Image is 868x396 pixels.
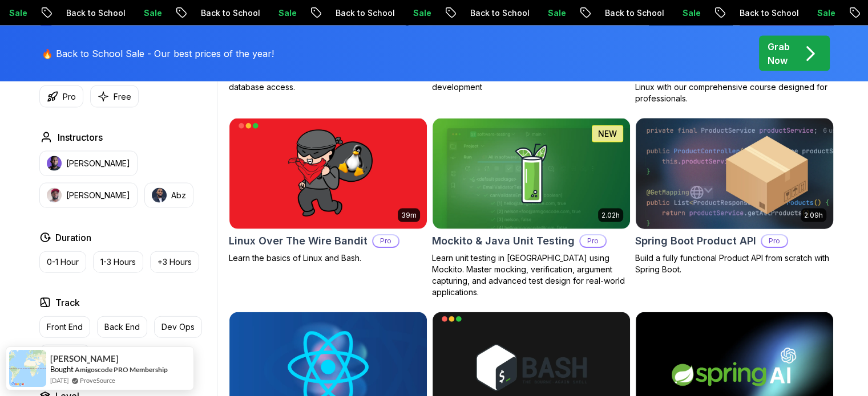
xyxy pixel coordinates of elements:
p: 🔥 Back to School Sale - Our best prices of the year! [42,47,274,60]
p: Build a fully functional Product API from scratch with Spring Boot. [635,252,834,275]
p: Sale [539,7,575,19]
p: NEW [598,128,617,140]
h2: Linux Over The Wire Bandit [229,233,368,249]
button: Back End [97,316,147,338]
button: instructor imgAbz [144,183,193,208]
p: Sale [404,7,441,19]
img: Spring Boot Product API card [631,116,838,231]
p: Sale [269,7,306,19]
p: Kotlin fundamentals for mobile, game, and web development [432,70,631,93]
p: 39m [401,211,417,220]
p: [PERSON_NAME] [66,190,130,201]
p: Grab Now [768,40,790,67]
p: Abz [171,190,186,201]
p: Learn unit testing in [GEOGRAPHIC_DATA] using Mockito. Master mocking, verification, argument cap... [432,252,631,298]
h2: Instructors [58,130,103,144]
span: Bought [50,365,74,374]
p: Back to School [461,7,539,19]
p: Sale [135,7,171,19]
a: Linux Over The Wire Bandit card39mLinux Over The Wire BanditProLearn the basics of Linux and Bash. [229,118,427,264]
a: Spring Boot Product API card2.09hSpring Boot Product APIProBuild a fully functional Product API f... [635,118,834,275]
p: 1-3 Hours [100,256,136,268]
img: Mockito & Java Unit Testing card [433,119,630,229]
p: Back to School [192,7,269,19]
p: Master the advanced concepts and techniques of Linux with our comprehensive course designed for p... [635,70,834,104]
span: [DATE] [50,375,68,385]
button: Dev Ops [154,316,202,338]
a: Amigoscode PRO Membership [75,365,168,374]
p: 2.02h [601,211,620,220]
button: 1-3 Hours [93,251,143,273]
button: instructor img[PERSON_NAME] [39,183,138,208]
p: Pro [373,235,398,247]
p: 0-1 Hour [47,256,79,268]
p: Pro [63,91,76,103]
span: [PERSON_NAME] [50,354,119,364]
img: instructor img [152,188,167,203]
p: Pro [580,235,605,247]
button: 0-1 Hour [39,251,86,273]
p: Back End [104,321,140,333]
p: Learn the basics of Linux and Bash. [229,252,427,264]
p: Free [114,91,131,103]
h2: Track [55,296,80,309]
p: Sale [673,7,710,19]
img: provesource social proof notification image [9,350,46,387]
p: Back to School [596,7,673,19]
img: Linux Over The Wire Bandit card [229,119,427,229]
p: Back to School [730,7,808,19]
p: Front End [47,321,83,333]
a: ProveSource [80,375,115,385]
h2: Spring Boot Product API [635,233,756,249]
p: Sale [808,7,845,19]
p: +3 Hours [158,256,192,268]
img: instructor img [47,156,62,171]
p: Dev Ops [162,321,195,333]
button: Pro [39,85,83,108]
button: Full Stack [39,345,90,366]
a: Mockito & Java Unit Testing card2.02hNEWMockito & Java Unit TestingProLearn unit testing in [GEOG... [432,118,631,298]
p: [PERSON_NAME] [66,158,130,169]
h2: Mockito & Java Unit Testing [432,233,575,249]
p: Pro [762,235,787,247]
img: instructor img [47,188,62,203]
p: Back to School [57,7,135,19]
h2: Duration [55,231,91,244]
button: Front End [39,316,90,338]
button: +3 Hours [150,251,199,273]
p: 2.09h [804,211,823,220]
p: Back to School [326,7,404,19]
button: instructor img[PERSON_NAME] [39,151,138,176]
p: Learn how to use JDBC Template to simplify database access. [229,70,427,93]
button: Free [90,85,139,108]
